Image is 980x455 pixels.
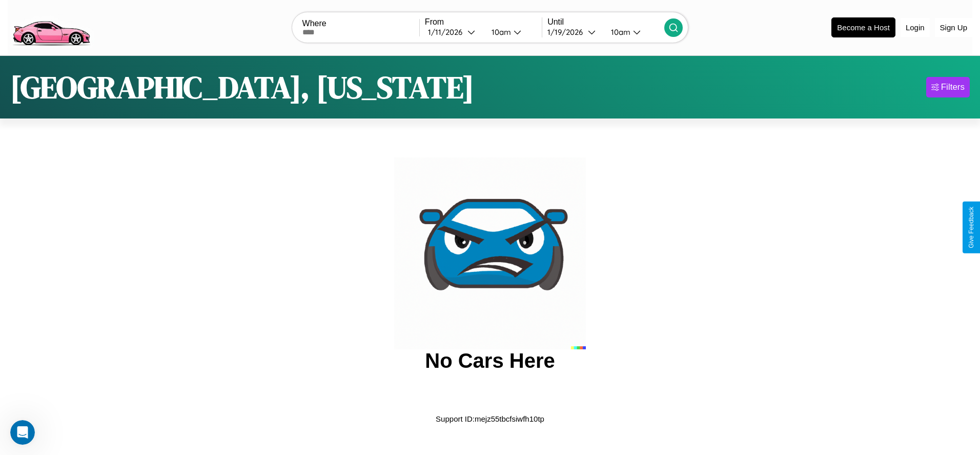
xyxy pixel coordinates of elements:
iframe: Intercom live chat [10,420,35,445]
div: 1 / 11 / 2026 [428,27,467,37]
label: Until [547,17,664,27]
h2: No Cars Here [425,349,555,372]
button: 10am [603,27,664,37]
img: logo [8,5,94,48]
label: From [425,17,542,27]
button: Sign Up [935,18,972,37]
div: 10am [486,27,514,37]
div: Filters [941,82,965,92]
button: Filters [926,77,970,97]
h1: [GEOGRAPHIC_DATA], [US_STATE] [10,66,474,108]
div: Give Feedback [968,207,975,248]
img: car [394,157,586,349]
button: 10am [483,27,542,37]
div: 10am [606,27,633,37]
button: 1/11/2026 [425,27,483,37]
button: Login [901,18,930,37]
div: 1 / 19 / 2026 [547,27,588,37]
label: Where [302,19,419,28]
button: Become a Host [831,17,895,37]
p: Support ID: mejz55tbcfsiwfh10tp [436,412,544,426]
